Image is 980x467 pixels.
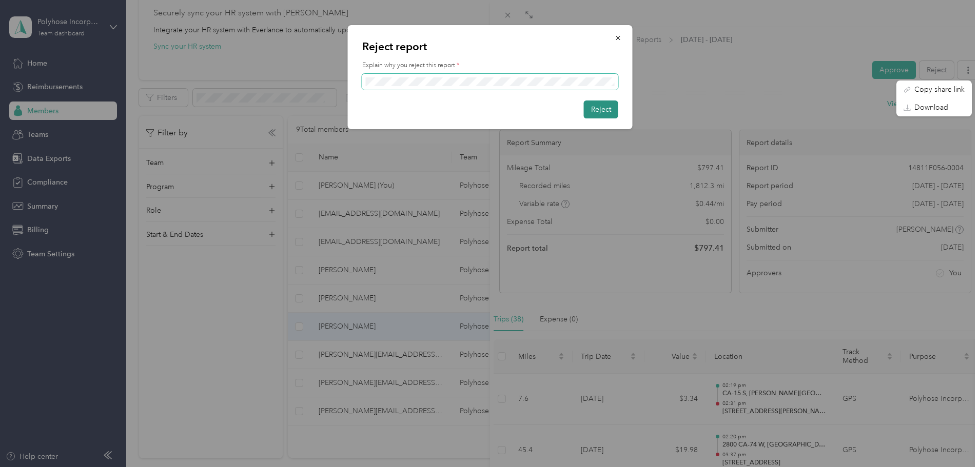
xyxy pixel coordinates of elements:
iframe: Everlance-gr Chat Button Frame [923,410,980,467]
label: Explain why you reject this report [362,61,618,70]
p: Reject report [362,39,618,54]
span: Download [914,102,948,113]
span: Copy share link [914,84,965,95]
button: Reject [584,100,618,118]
